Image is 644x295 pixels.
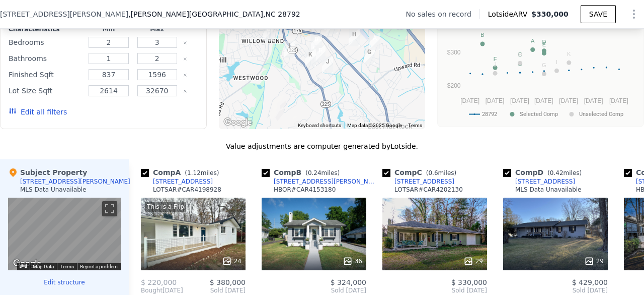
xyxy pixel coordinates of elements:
div: [STREET_ADDRESS] [153,178,213,186]
a: Report a problem [80,264,118,269]
div: 203 Thornbird Ave [318,52,337,78]
div: 226 Lyndale Rd [280,37,299,62]
text: I [556,59,557,65]
text: $300 [447,49,461,56]
div: 29 [463,256,483,266]
button: Keyboard shortcuts [298,122,341,129]
div: 24 [222,256,242,266]
a: Open this area in Google Maps (opens a new window) [221,116,255,129]
span: ( miles) [422,169,460,176]
text: F [494,56,497,62]
text: Unselected Comp [579,111,623,117]
button: Map Data [33,263,54,270]
div: Bedrooms [9,35,83,49]
span: 0.42 [550,169,563,176]
div: [DATE] [141,286,183,294]
span: ( miles) [301,169,344,176]
div: 905 Kanuga Rd [259,20,278,45]
text: [DATE] [461,97,480,104]
text: K [567,51,571,57]
span: ( miles) [543,169,586,176]
text: [DATE] [486,97,505,104]
button: Edit all filters [9,107,67,117]
div: Comp C [382,167,460,178]
text: [DATE] [609,97,628,104]
button: Clear [183,57,187,61]
div: Comp B [262,167,344,178]
text: [DATE] [534,97,553,104]
span: Sold [DATE] [382,286,487,294]
div: Bathrooms [9,51,83,66]
div: 29 [584,256,604,266]
a: [STREET_ADDRESS] [503,178,575,186]
div: Max [135,25,179,33]
text: [DATE] [510,97,529,104]
button: Keyboard shortcuts [20,264,27,268]
span: Lotside ARV [488,9,531,19]
div: No sales on record [406,9,479,19]
text: J [494,62,497,68]
span: $ 324,000 [331,278,366,286]
text: A [531,38,535,44]
text: H [518,51,522,57]
div: MLS Data Unavailable [20,186,87,194]
span: Sold [DATE] [262,286,366,294]
span: $ 330,000 [451,278,487,286]
span: $ 380,000 [210,278,246,286]
button: Toggle fullscreen view [102,201,117,216]
span: Sold [DATE] [503,286,608,294]
span: , [PERSON_NAME][GEOGRAPHIC_DATA] [128,9,300,19]
div: MLS Data Unavailable [515,186,582,194]
a: Open this area in Google Maps (opens a new window) [11,257,44,270]
text: [DATE] [559,97,579,104]
a: Terms (opens in new tab) [408,123,422,128]
div: Map [8,198,121,270]
div: [STREET_ADDRESS] [394,178,454,186]
div: [STREET_ADDRESS][PERSON_NAME] [20,178,130,186]
span: $ 220,000 [141,278,177,286]
img: Google [221,116,255,129]
div: Min [87,25,131,33]
div: [STREET_ADDRESS] [515,178,575,186]
div: Characteristics [9,25,83,33]
text: G [542,62,546,68]
div: 729 Wildflower Ln [307,30,326,55]
span: Sold [DATE] [183,286,246,294]
div: 506 Brooklyn Ave [310,41,330,67]
div: 111 Timberland Dr [305,39,325,65]
button: Edit structure [8,278,121,286]
div: Comp A [141,167,223,178]
div: Street View [8,198,121,270]
span: Bought [141,286,163,294]
button: Clear [183,89,187,93]
text: [DATE] [584,97,603,104]
span: Map data ©2025 Google [347,123,402,128]
div: LOTSAR # CAR4198928 [153,186,221,194]
text: E [542,41,546,47]
button: SAVE [581,5,616,23]
span: $ 429,000 [572,278,608,286]
img: Google [11,257,44,270]
a: [STREET_ADDRESS] [141,178,213,186]
div: HBOR # CAR4153180 [274,186,336,194]
div: 444 Loop Rd [365,29,384,54]
text: 28792 [482,111,497,117]
span: , NC 28792 [263,10,300,18]
text: $200 [447,82,461,89]
span: $330,000 [531,10,569,18]
div: 109 Balsam Rd [301,45,320,71]
a: [STREET_ADDRESS] [382,178,454,186]
div: Lot Size Sqft [9,84,83,98]
div: Comp D [503,167,586,178]
span: 0.24 [308,169,321,176]
div: LOTSAR # CAR4202130 [394,186,463,194]
span: 0.6 [428,169,438,176]
div: 36 [343,256,362,266]
text: B [481,32,485,38]
div: 118 Loop Rd [360,43,379,68]
div: Subject Property [8,167,87,178]
a: Terms (opens in new tab) [60,264,74,269]
button: Show Options [624,4,644,24]
button: Clear [183,73,187,77]
text: D [542,39,546,45]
